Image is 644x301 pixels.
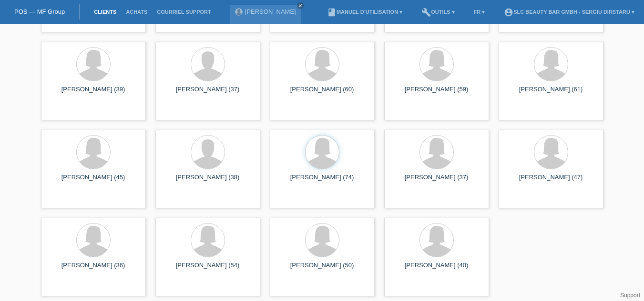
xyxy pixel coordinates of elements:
[298,3,303,8] i: close
[277,262,367,277] div: [PERSON_NAME] (50)
[322,9,407,15] a: bookManuel d’utilisation ▾
[163,86,253,101] div: [PERSON_NAME] (37)
[277,86,367,101] div: [PERSON_NAME] (60)
[49,174,138,189] div: [PERSON_NAME] (45)
[163,262,253,277] div: [PERSON_NAME] (54)
[392,262,481,277] div: [PERSON_NAME] (40)
[499,9,639,15] a: account_circleSLC Beauty Bar GmbH - Sergiu Dirstaru ▾
[121,9,152,15] a: Achats
[392,86,481,101] div: [PERSON_NAME] (59)
[417,9,459,15] a: buildOutils ▾
[14,8,65,15] a: POS — MF Group
[245,8,296,15] a: [PERSON_NAME]
[49,262,138,277] div: [PERSON_NAME] (36)
[163,174,253,189] div: [PERSON_NAME] (38)
[421,8,431,17] i: build
[152,9,215,15] a: Courriel Support
[277,174,367,189] div: [PERSON_NAME] (74)
[327,8,337,17] i: book
[297,2,304,9] a: close
[506,86,596,101] div: [PERSON_NAME] (61)
[49,86,138,101] div: [PERSON_NAME] (39)
[89,9,121,15] a: Clients
[504,8,513,17] i: account_circle
[392,174,481,189] div: [PERSON_NAME] (37)
[506,174,596,189] div: [PERSON_NAME] (47)
[469,9,490,15] a: FR ▾
[620,292,640,299] a: Support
